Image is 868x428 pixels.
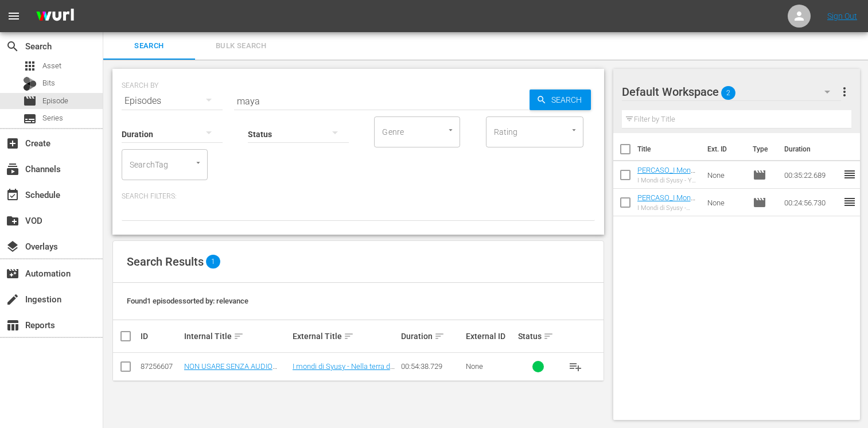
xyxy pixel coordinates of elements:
div: Bits [23,77,37,91]
a: NON USARE SENZA AUDIO V2_PERCASO_I mondi di Syusy - Viaggio nella [GEOGRAPHIC_DATA] [184,362,289,396]
span: 2 [721,81,735,105]
div: Duration [401,329,462,343]
div: None [466,362,515,371]
a: PERCASO_I Mondi di Syusy - [GEOGRAPHIC_DATA]: Yo valgo yo puedo [637,166,697,209]
div: 00:54:38.729 [401,362,462,371]
td: 00:24:56.730 [780,189,843,216]
div: Status [518,329,558,343]
span: Search [110,40,188,53]
span: Asset [23,59,37,73]
span: sort [434,331,445,341]
span: Episode [42,95,68,107]
td: 00:35:22.689 [780,161,843,189]
span: Series [23,112,37,126]
span: Asset [42,60,61,72]
span: playlist_add [569,360,582,373]
span: sort [543,331,554,341]
span: reorder [843,168,857,181]
div: 87256607 [141,362,181,371]
span: sort [344,331,354,341]
div: Internal Title [184,329,289,343]
a: PERCASO_I Mondi di Syusy - Attraversando il bardo: a [GEOGRAPHIC_DATA] [637,193,697,245]
button: playlist_add [562,353,589,380]
img: ans4CAIJ8jUAAAAAAAAAAAAAAAAAAAAAAAAgQb4GAAAAAAAAAAAAAAAAAAAAAAAAJMjXAAAAAAAAAAAAAAAAAAAAAAAAgAT5G... [28,3,83,30]
div: Default Workspace [622,76,842,108]
span: Create [6,137,20,150]
span: Bits [42,77,55,89]
span: Ingestion [6,293,20,306]
div: ID [141,332,181,341]
td: None [703,189,748,216]
span: Episode [753,168,766,182]
td: None [703,161,748,189]
span: Bulk Search [202,40,280,53]
div: External Title [293,329,398,343]
p: Search Filters: [122,192,595,201]
div: I Mondi di Syusy - Attraversando il bardo [637,204,699,212]
span: Episode [23,94,37,108]
span: Found 1 episodes sorted by: relevance [127,297,248,305]
span: sort [233,331,244,341]
button: Open [445,124,456,135]
span: more_vert [838,85,851,99]
span: Search Results [127,255,204,269]
span: menu [7,9,21,23]
th: Title [637,133,700,165]
button: Open [193,157,204,168]
span: Episode [753,196,766,209]
th: Duration [777,133,846,165]
button: Open [569,124,579,135]
div: Episodes [122,85,223,117]
span: Automation [6,267,20,281]
a: I mondi di Syusy - Nella terra dei Maya [293,362,396,379]
button: more_vert [838,78,851,106]
th: Type [746,133,777,165]
button: Search [530,90,591,110]
span: Reports [6,318,20,332]
span: Search [6,40,20,53]
a: Sign Out [827,11,857,21]
span: Channels [6,162,20,176]
span: reorder [843,195,857,209]
div: External ID [466,332,515,341]
span: Overlays [6,240,20,254]
span: Search [547,90,591,110]
span: Series [42,112,63,124]
span: Schedule [6,188,20,202]
span: 1 [206,255,220,269]
div: I Mondi di Syusy - Yo valgo yo puedo [637,177,699,184]
th: Ext. ID [700,133,746,165]
span: VOD [6,214,20,228]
